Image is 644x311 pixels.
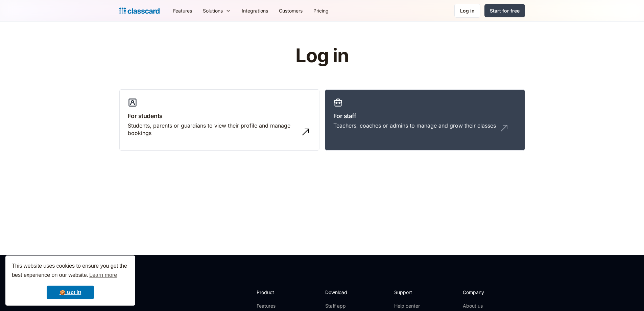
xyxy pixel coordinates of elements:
[257,303,293,309] a: Features
[119,89,319,151] a: For studentsStudents, parents or guardians to view their profile and manage bookings
[236,3,273,18] a: Integrations
[5,256,135,306] div: cookieconsent
[325,89,525,151] a: For staffTeachers, coaches or admins to manage and grow their classes
[463,303,508,309] a: About us
[308,3,334,18] a: Pricing
[12,262,129,280] span: This website uses cookies to ensure you get the best experience on our website.
[333,111,517,120] h3: For staff
[463,289,508,296] h2: Company
[88,270,118,280] a: learn more about cookies
[333,122,496,129] div: Teachers, coaches or admins to manage and grow their classes
[197,3,236,18] div: Solutions
[215,45,429,66] h1: Log in
[484,4,525,17] a: Start for free
[490,7,520,14] div: Start for free
[273,3,308,18] a: Customers
[203,7,223,14] div: Solutions
[257,289,293,296] h2: Product
[394,289,422,296] h2: Support
[47,286,94,299] a: dismiss cookie message
[128,122,297,137] div: Students, parents or guardians to view their profile and manage bookings
[454,4,480,18] a: Log in
[168,3,197,18] a: Features
[394,303,422,309] a: Help center
[119,6,160,16] a: Logo
[325,289,353,296] h2: Download
[325,303,353,309] a: Staff app
[460,7,475,14] div: Log in
[128,111,311,120] h3: For students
